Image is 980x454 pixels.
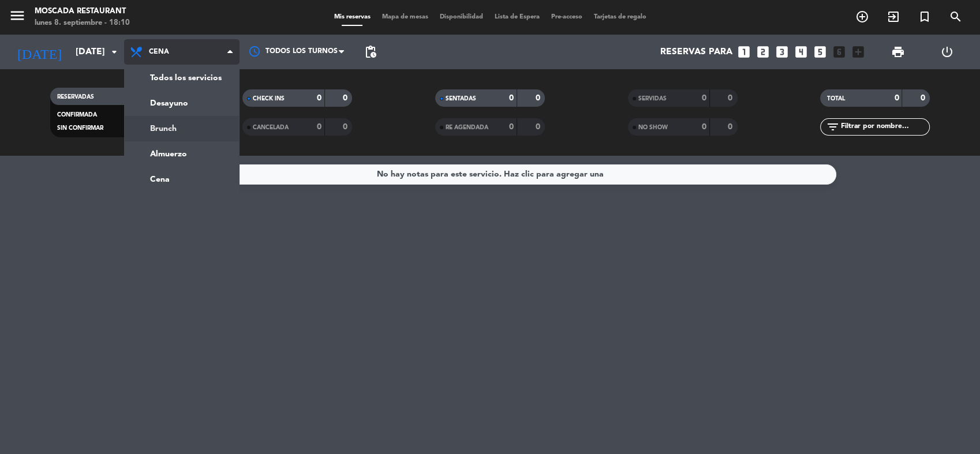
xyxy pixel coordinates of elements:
i: filter_list [826,120,840,134]
strong: 0 [702,94,706,102]
i: looks_two [755,44,770,59]
span: CONFIRMADA [57,112,97,118]
a: Cena [125,167,239,192]
i: exit_to_app [887,10,900,24]
span: Disponibilidad [434,14,489,20]
span: SENTADAS [446,96,476,102]
strong: 0 [509,123,514,131]
i: add_circle_outline [855,10,869,24]
strong: 0 [894,94,899,102]
i: looks_4 [794,44,809,59]
strong: 0 [317,123,321,131]
strong: 0 [343,94,350,102]
i: looks_one [736,44,751,59]
span: print [891,45,905,59]
i: power_settings_new [940,45,954,59]
span: Mapa de mesas [376,14,434,20]
strong: 0 [921,94,927,102]
span: CHECK INS [253,96,285,102]
span: SERVIDAS [638,96,667,102]
span: Pre-acceso [545,14,588,20]
span: pending_actions [364,45,377,59]
i: arrow_drop_down [107,45,121,59]
strong: 0 [702,123,706,131]
a: Almuerzo [125,141,239,167]
span: Reservas para [660,47,732,58]
input: Filtrar por nombre... [840,121,929,133]
i: add_box [851,44,866,59]
span: RESERVADAS [57,94,94,100]
div: LOG OUT [923,35,972,69]
strong: 0 [317,94,321,102]
span: RE AGENDADA [446,125,488,130]
span: Cena [149,48,169,56]
span: Lista de Espera [489,14,545,20]
i: looks_3 [775,44,790,59]
i: looks_5 [813,44,828,59]
a: Todos los servicios [125,65,239,91]
span: CANCELADA [253,125,289,130]
strong: 0 [535,123,542,131]
strong: 0 [509,94,514,102]
span: TOTAL [827,96,845,102]
div: No hay notas para este servicio. Haz clic para agregar una [377,168,604,181]
span: SIN CONFIRMAR [57,125,103,131]
i: search [949,10,963,24]
strong: 0 [535,94,542,102]
span: Mis reservas [328,14,376,20]
a: Brunch [125,116,239,141]
strong: 0 [343,123,350,131]
a: Desayuno [125,91,239,116]
div: lunes 8. septiembre - 18:10 [35,17,130,29]
span: Tarjetas de regalo [588,14,652,20]
span: NO SHOW [638,125,668,130]
i: menu [9,7,26,24]
div: Moscada Restaurant [35,6,130,17]
button: menu [9,7,26,28]
i: looks_6 [832,44,847,59]
strong: 0 [728,123,735,131]
i: [DATE] [9,39,70,65]
strong: 0 [728,94,735,102]
i: turned_in_not [918,10,932,24]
